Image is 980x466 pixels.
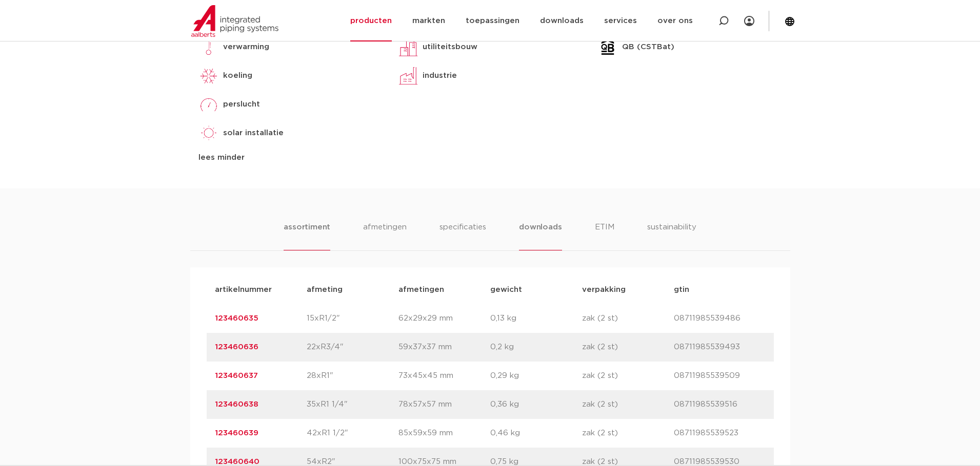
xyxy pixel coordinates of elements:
[398,66,418,86] img: industrie
[582,427,674,439] p: zak (2 st)
[398,284,490,296] p: afmetingen
[490,284,582,296] p: gewicht
[284,221,330,250] li: assortiment
[307,427,398,439] p: 42xR1 1/2"
[307,370,398,382] p: 28xR1"
[215,429,258,437] a: 123460639
[198,66,219,86] img: koeling
[582,370,674,382] p: zak (2 st)
[647,221,696,250] li: sustainability
[215,314,258,322] a: 123460635
[398,370,490,382] p: 73x45x45 mm
[198,123,219,143] img: solar installatie
[363,221,407,250] li: afmetingen
[490,427,582,439] p: 0,46 kg
[398,398,490,411] p: 78x57x57 mm
[223,41,269,53] p: verwarming
[215,372,258,379] a: 123460637
[215,343,258,351] a: 123460636
[582,341,674,353] p: zak (2 st)
[674,341,766,353] p: 08711985539493
[674,398,766,411] p: 08711985539516
[597,37,618,57] img: QB (CSTBat)
[490,398,582,411] p: 0,36 kg
[198,94,219,115] img: perslucht
[423,41,477,53] p: utiliteitsbouw
[674,312,766,325] p: 08711985539486
[215,458,259,465] a: 123460640
[223,98,260,111] p: perslucht
[582,398,674,411] p: zak (2 st)
[223,70,252,82] p: koeling
[307,398,398,411] p: 35xR1 1/4"
[674,427,766,439] p: 08711985539523
[582,284,674,296] p: verpakking
[215,400,258,408] a: 123460638
[582,312,674,325] p: zak (2 st)
[622,41,674,53] p: QB (CSTBat)
[398,37,418,57] img: utiliteitsbouw
[398,341,490,353] p: 59x37x37 mm
[307,312,398,325] p: 15xR1/2"
[519,221,562,250] li: downloads
[674,284,766,296] p: gtin
[198,37,219,57] img: verwarming
[423,70,457,82] p: industrie
[439,221,486,250] li: specificaties
[307,284,398,296] p: afmeting
[223,127,284,139] p: solar installatie
[198,152,383,164] div: lees minder
[398,312,490,325] p: 62x29x29 mm
[490,341,582,353] p: 0,2 kg
[490,370,582,382] p: 0,29 kg
[215,284,307,296] p: artikelnummer
[595,221,614,250] li: ETIM
[490,312,582,325] p: 0,13 kg
[674,370,766,382] p: 08711985539509
[307,341,398,353] p: 22xR3/4"
[398,427,490,439] p: 85x59x59 mm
